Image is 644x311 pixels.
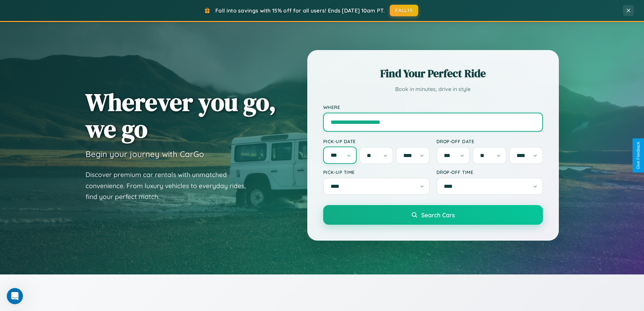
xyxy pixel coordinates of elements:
[323,138,430,144] label: Pick-up Date
[323,169,430,175] label: Pick-up Time
[636,142,641,169] div: Give Feedback
[86,89,276,142] h1: Wherever you go, we go
[436,169,543,175] label: Drop-off Time
[86,149,204,159] h3: Begin your journey with CarGo
[215,7,385,14] span: Fall into savings with 15% off for all users! Ends [DATE] 10am PT.
[7,288,23,304] iframe: Intercom live chat
[421,211,455,219] span: Search Cars
[323,66,543,81] h2: Find Your Perfect Ride
[86,169,255,202] p: Discover premium car rentals with unmatched convenience. From luxury vehicles to everyday rides, ...
[436,138,543,144] label: Drop-off Date
[323,104,543,110] label: Where
[323,205,543,225] button: Search Cars
[323,84,543,94] p: Book in minutes, drive in style
[390,5,418,16] button: FALL15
